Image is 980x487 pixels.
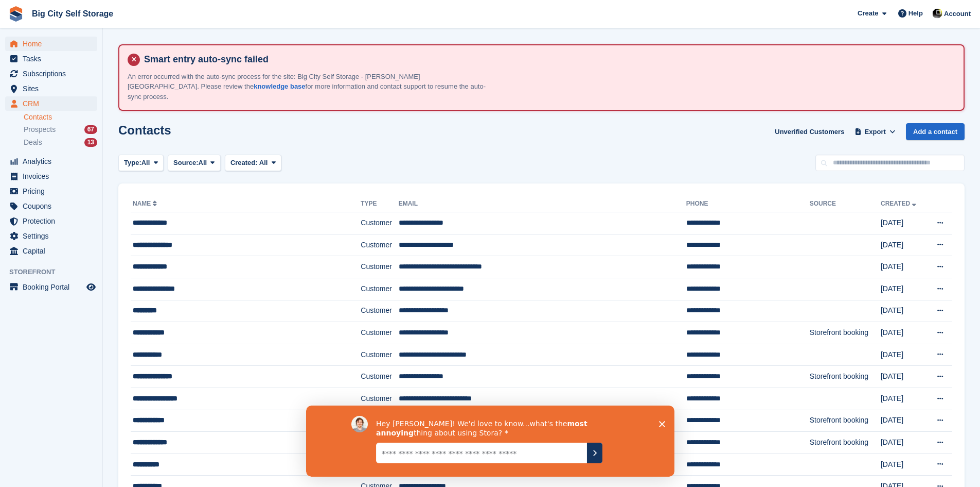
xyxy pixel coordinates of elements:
span: Storefront [9,267,102,277]
p: An error occurred with the auto-sync process for the site: Big City Self Storage - [PERSON_NAME][... [128,72,488,102]
a: menu [5,280,97,294]
td: [DATE] [881,366,926,388]
div: 13 [84,138,97,147]
td: [DATE] [881,410,926,432]
span: Create [858,8,878,19]
a: menu [5,96,97,111]
a: menu [5,52,97,66]
span: Invoices [23,169,84,183]
span: Settings [23,229,84,243]
span: Deals [24,138,42,147]
span: Capital [23,244,84,258]
td: [DATE] [881,432,926,454]
a: Add a contact [906,123,965,140]
a: knowledge base [254,82,305,90]
td: [DATE] [881,344,926,366]
td: Customer [361,256,398,278]
td: Customer [361,322,398,344]
td: Storefront booking [810,322,881,344]
span: All [141,158,150,168]
td: Storefront booking [810,432,881,454]
td: [DATE] [881,278,926,300]
td: [DATE] [881,212,926,234]
button: Type: All [118,155,164,172]
h1: Contacts [118,123,171,137]
td: [DATE] [881,234,926,256]
a: Unverified Customers [771,123,848,140]
td: [DATE] [881,322,926,344]
span: All [259,159,268,166]
a: Prospects 67 [24,124,97,135]
a: menu [5,199,97,213]
td: Customer [361,212,398,234]
a: menu [5,244,97,258]
td: Storefront booking [810,410,881,432]
a: menu [5,169,97,183]
a: Deals 13 [24,137,97,148]
td: [DATE] [881,256,926,278]
a: menu [5,214,97,228]
a: Big City Self Storage [28,5,117,22]
td: [DATE] [881,300,926,322]
th: Source [810,196,881,212]
span: Help [908,8,923,19]
span: Tasks [23,52,84,66]
img: stora-icon-8386f47178a22dfd0bd8f6a31ec36ba5ce8667c1dd55bd0f319d3a0aa187defe.svg [8,6,24,22]
a: menu [5,229,97,243]
span: Protection [23,214,84,228]
td: [DATE] [881,454,926,476]
a: Preview store [85,281,97,293]
span: Sites [23,81,84,96]
span: Export [865,127,886,137]
td: Customer [361,278,398,300]
td: Customer [361,344,398,366]
td: Customer [361,300,398,322]
span: Source: [173,158,198,168]
td: Customer [361,366,398,388]
th: Phone [686,196,810,212]
span: Type: [124,158,141,168]
a: menu [5,184,97,198]
button: Created: All [225,155,281,172]
a: menu [5,37,97,51]
div: 67 [84,125,97,134]
th: Type [361,196,398,212]
button: Source: All [168,155,221,172]
td: [DATE] [881,388,926,410]
span: Account [944,9,971,19]
a: menu [5,81,97,96]
iframe: Survey by David from Stora [306,406,674,477]
th: Email [399,196,686,212]
span: Subscriptions [23,66,84,81]
span: Home [23,37,84,51]
a: menu [5,154,97,169]
a: Name [133,200,159,207]
span: CRM [23,96,84,111]
img: Patrick Nevin [932,8,942,19]
span: Coupons [23,199,84,213]
a: menu [5,66,97,81]
a: Contacts [24,112,97,122]
span: Prospects [24,125,56,135]
td: Storefront booking [810,366,881,388]
button: Export [852,123,898,140]
span: Created: [230,159,258,166]
td: Customer [361,388,398,410]
h4: Smart entry auto-sync failed [140,54,955,65]
td: Customer [361,234,398,256]
span: All [199,158,207,168]
a: Created [881,200,918,207]
span: Analytics [23,154,84,169]
span: Pricing [23,184,84,198]
span: Booking Portal [23,280,84,294]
